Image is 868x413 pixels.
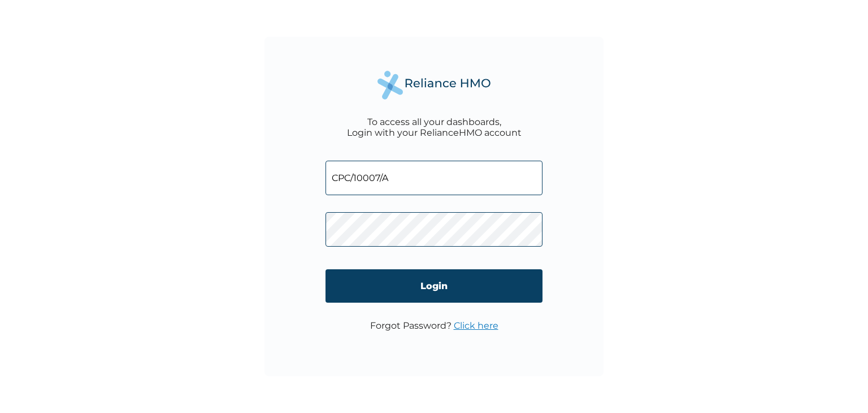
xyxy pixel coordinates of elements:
[347,117,522,138] div: To access all your dashboards, Login with your RelianceHMO account
[377,71,491,100] img: Reliance Health's Logo
[454,320,498,331] a: Click here
[325,269,542,303] input: Login
[370,320,498,331] p: Forgot Password?
[325,161,542,195] input: Email address or HMO ID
